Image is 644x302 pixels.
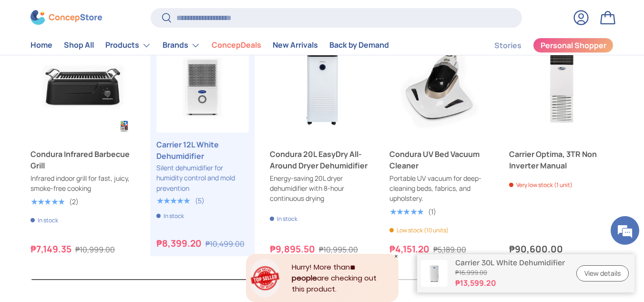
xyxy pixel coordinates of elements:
[273,36,318,55] a: New Arrivals
[64,36,94,55] a: Shop All
[509,148,613,171] a: Carrier Optima, 3TR Non Inverter Manual
[576,265,629,282] a: View details
[270,34,374,139] a: Condura 20L EasyDry All-Around Dryer Dehumidifier
[156,5,179,28] div: Minimize live chat window
[509,34,613,139] a: Carrier Optima, 3TR Non Inverter Manual
[455,277,565,289] strong: ₱13,599.20
[533,38,613,53] a: Personal Shopper
[156,139,249,162] a: Carrier 12L White Dehumidifier
[212,36,261,55] a: ConcepDeals
[471,36,613,55] nav: Secondary
[389,148,494,171] a: Condura UV Bed Vacuum Cleaner
[389,34,494,139] a: Condura UV Bed Vacuum Cleaner
[156,40,249,133] a: Carrier 12L White Dehumidifier
[157,36,206,55] summary: Brands
[455,258,565,267] p: Carrier 30L White Dehumidifier
[31,34,135,139] a: Condura Infrared Barbecue Grill
[31,36,52,55] a: Home
[100,36,157,55] summary: Products
[55,90,132,187] span: We're online!
[31,10,102,25] img: ConcepStore
[270,148,374,171] a: Condura 20L EasyDry All-Around Dryer Dehumidifier
[394,254,399,259] div: Close
[31,36,389,55] nav: Primary
[421,260,448,287] img: carrier-dehumidifier-30-liter-full-view-concepstore
[329,36,389,55] a: Back by Demand
[455,268,565,277] s: ₱16,999.00
[50,53,160,66] div: Chat with us now
[31,148,135,171] a: Condura Infrared Barbecue Grill
[541,42,606,50] span: Personal Shopper
[5,201,182,234] textarea: Type your message and hit 'Enter'
[494,36,521,55] a: Stories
